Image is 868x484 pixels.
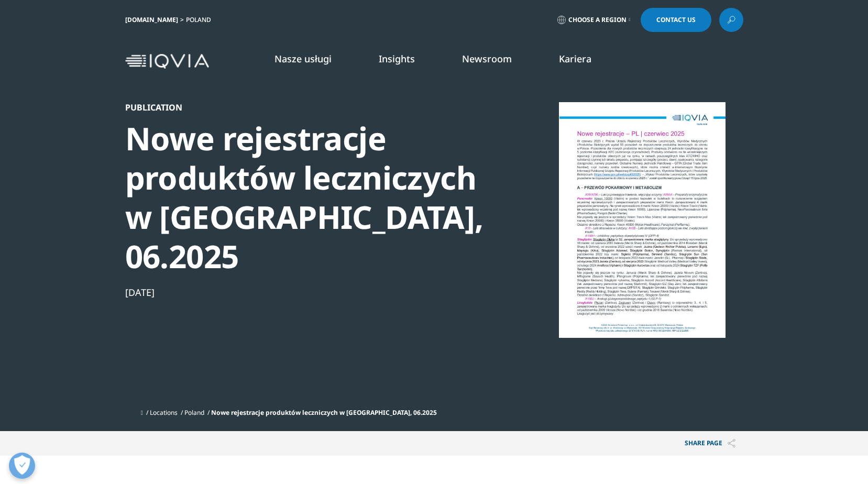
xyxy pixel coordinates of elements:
a: [DOMAIN_NAME] [125,15,178,24]
a: Newsroom [462,52,512,65]
span: Contact Us [656,17,696,23]
a: Contact Us [641,8,711,32]
nav: Primary [213,37,743,86]
a: Kariera [559,52,591,65]
p: Share PAGE [677,431,743,456]
a: Insights [379,52,415,65]
button: Share PAGEShare PAGE [677,431,743,456]
button: Open Preferences [9,453,35,479]
a: Locations [150,408,178,417]
span: Nowe rejestracje produktów leczniczych w [GEOGRAPHIC_DATA], 06.2025 [211,408,437,417]
a: Poland [184,408,204,417]
span: Choose a Region [568,16,627,24]
a: Nasze usługi [274,52,332,65]
div: Nowe rejestracje produktów leczniczych w [GEOGRAPHIC_DATA], 06.2025 [125,119,485,276]
img: Share PAGE [728,439,735,448]
div: [DATE] [125,286,485,299]
div: Poland [186,16,215,24]
div: Publication [125,102,485,113]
